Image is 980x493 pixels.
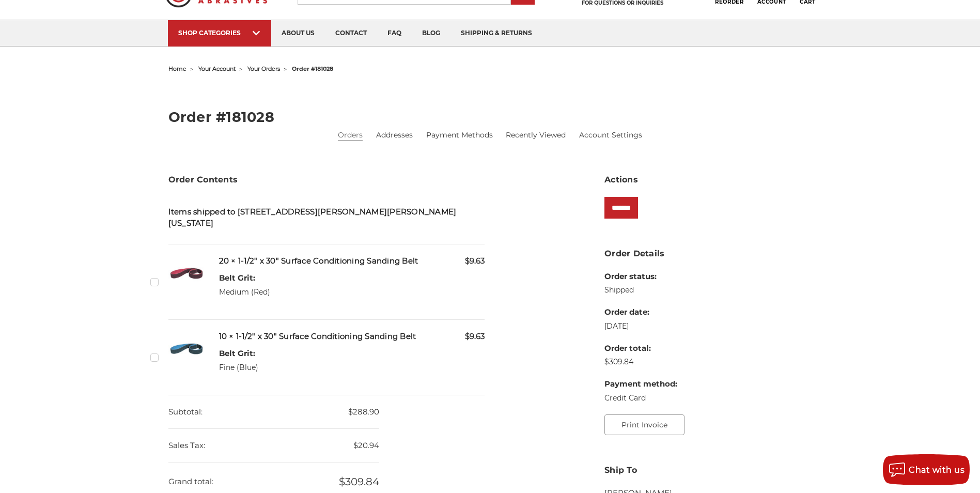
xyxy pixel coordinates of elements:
[168,395,379,429] dd: $288.90
[219,272,270,284] dt: Belt Grit:
[604,378,677,390] dt: Payment method:
[292,65,333,72] span: order #181028
[604,414,685,435] button: Print Invoice
[168,206,485,229] h5: Items shipped to [STREET_ADDRESS][PERSON_NAME][PERSON_NAME][US_STATE]
[247,65,280,72] a: your orders
[604,343,677,355] dt: Order total:
[883,454,970,485] button: Chat with us
[604,248,812,260] h3: Order Details
[412,20,450,47] a: blog
[604,306,677,318] dt: Order date:
[604,285,677,296] dd: Shipped
[219,331,485,343] h5: 10 × 1-1/2" x 30" Surface Conditioning Sanding Belt
[579,130,642,141] a: Account Settings
[506,130,566,141] a: Recently Viewed
[271,20,325,47] a: about us
[604,271,677,283] dt: Order status:
[168,110,812,124] h2: Order #181028
[168,65,186,72] a: home
[465,331,485,343] span: $9.63
[168,174,485,186] h3: Order Contents
[168,429,379,463] dd: $20.94
[219,362,258,373] dd: Fine (Blue)
[604,321,677,332] dd: [DATE]
[426,130,493,141] a: Payment Methods
[376,130,413,141] a: Addresses
[465,255,485,267] span: $9.63
[325,20,377,47] a: contact
[178,29,261,37] div: SHOP CATEGORIES
[168,255,205,291] img: 1-1/2" x 30" Surface Conditioning Sanding Belt
[198,65,236,72] a: your account
[219,255,485,267] h5: 20 × 1-1/2" x 30" Surface Conditioning Sanding Belt
[219,348,258,360] dt: Belt Grit:
[604,393,677,404] dd: Credit Card
[604,357,677,367] dd: $309.84
[604,464,812,476] h3: Ship To
[450,20,542,47] a: shipping & returns
[168,429,205,463] dt: Sales Tax:
[909,465,965,475] span: Chat with us
[604,174,812,186] h3: Actions
[219,287,270,298] dd: Medium (Red)
[338,130,363,141] a: Orders
[168,395,203,429] dt: Subtotal:
[377,20,412,47] a: faq
[168,331,205,367] img: 1-1/2" x 30" Surface Conditioning Sanding Belt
